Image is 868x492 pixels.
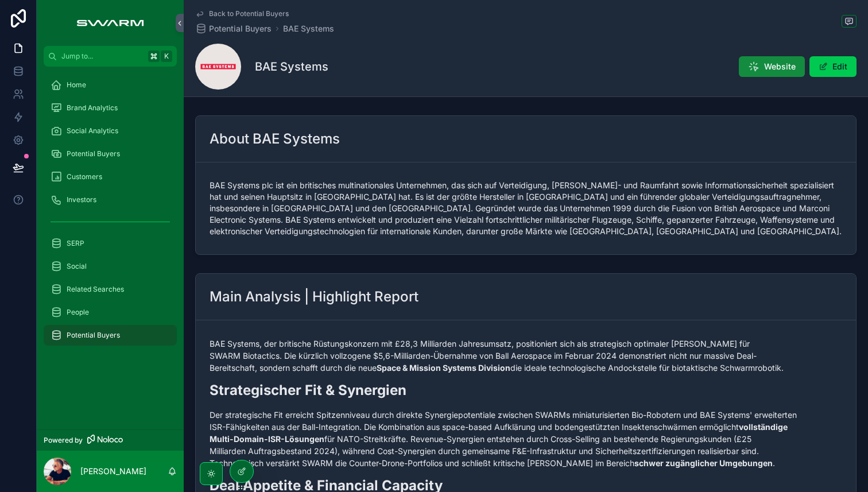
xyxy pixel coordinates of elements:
h2: Main Analysis | Highlight Report [210,288,418,306]
a: Potential Buyers [195,23,272,34]
button: Website [739,56,805,77]
span: BAE Systems plc ist ein britisches multinationales Unternehmen, das sich auf Verteidigung, [PERSO... [210,180,842,237]
strong: Space & Mission Systems Division [377,363,510,373]
img: App logo [71,14,149,32]
span: Social [67,262,87,271]
span: People [67,308,89,317]
h1: BAE Systems [255,59,328,75]
strong: schwer zugänglicher Umgebungen [634,458,773,468]
button: Edit [809,56,857,77]
a: Potential Buyers [44,325,177,346]
a: Investors [44,189,177,210]
a: Customers [44,166,177,187]
a: People [44,302,177,323]
p: BAE Systems, der britische Rüstungskonzern mit £28,3 Milliarden Jahresumsatz, positioniert sich a... [210,338,842,374]
a: Social Analytics [44,121,177,141]
a: Powered by [37,429,184,451]
span: Brand Analytics [67,103,118,113]
div: scrollable content [37,67,184,361]
p: [PERSON_NAME] [80,466,146,477]
span: Jump to... [61,52,144,61]
span: Social Analytics [67,126,118,135]
span: Home [67,80,86,90]
a: Back to Potential Buyers [195,9,289,18]
a: Related Searches [44,279,177,300]
span: Customers [67,172,102,181]
p: Der strategische Fit erreicht Spitzenniveau durch direkte Synergiepotentiale zwischen SWARMs mini... [210,409,842,469]
h2: Strategischer Fit & Synergien [210,381,842,400]
span: Related Searches [67,285,124,294]
span: SERP [67,239,84,248]
span: K [162,52,171,61]
a: SERP [44,233,177,254]
span: Potential Buyers [67,331,120,340]
h2: About BAE Systems [210,130,340,148]
a: Social [44,256,177,277]
a: Potential Buyers [44,144,177,164]
a: Brand Analytics [44,98,177,118]
span: Potential Buyers [209,23,272,34]
span: Investors [67,195,96,204]
a: BAE Systems [283,23,334,34]
a: Home [44,75,177,95]
span: Back to Potential Buyers [209,9,289,18]
span: Powered by [44,436,83,445]
span: Potential Buyers [67,149,120,158]
span: Website [764,61,796,72]
button: Jump to...K [44,46,177,67]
